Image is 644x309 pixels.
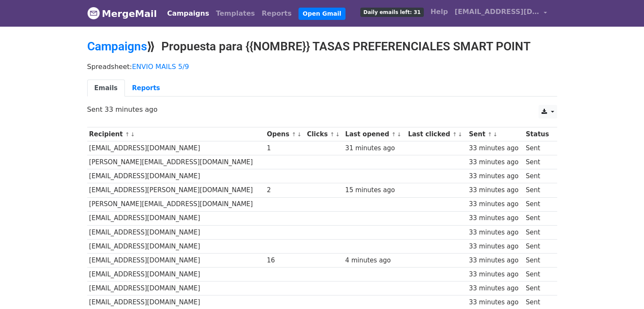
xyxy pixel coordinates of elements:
[87,211,265,225] td: [EMAIL_ADDRESS][DOMAIN_NAME]
[335,131,340,138] a: ↓
[87,155,265,169] td: [PERSON_NAME][EMAIL_ADDRESS][DOMAIN_NAME]
[345,256,404,265] div: 4 minutes ago
[87,39,147,53] a: Campaigns
[488,131,492,138] a: ↑
[469,284,522,293] div: 33 minutes ago
[267,143,303,153] div: 1
[87,183,265,197] td: [EMAIL_ADDRESS][PERSON_NAME][DOMAIN_NAME]
[87,7,100,19] img: MergeMail logo
[524,253,553,267] td: Sent
[493,131,498,138] a: ↓
[267,185,303,195] div: 2
[469,242,522,251] div: 33 minutes ago
[87,127,265,141] th: Recipient
[125,131,130,138] a: ↑
[87,197,265,211] td: [PERSON_NAME][EMAIL_ADDRESS][DOMAIN_NAME]
[406,127,467,141] th: Last clicked
[469,171,522,181] div: 33 minutes ago
[87,80,125,97] a: Emails
[87,5,157,22] a: MergeMail
[524,169,553,183] td: Sent
[391,131,396,138] a: ↑
[265,127,305,141] th: Opens
[87,169,265,183] td: [EMAIL_ADDRESS][DOMAIN_NAME]
[524,211,553,225] td: Sent
[452,131,457,138] a: ↑
[87,225,265,239] td: [EMAIL_ADDRESS][DOMAIN_NAME]
[343,127,406,141] th: Last opened
[87,281,265,295] td: [EMAIL_ADDRESS][DOMAIN_NAME]
[299,8,345,20] a: Open Gmail
[469,185,522,195] div: 33 minutes ago
[87,253,265,267] td: [EMAIL_ADDRESS][DOMAIN_NAME]
[360,8,423,17] span: Daily emails left: 31
[427,3,451,20] a: Help
[292,131,296,138] a: ↑
[87,268,265,281] td: [EMAIL_ADDRESS][DOMAIN_NAME]
[397,131,401,138] a: ↓
[455,7,539,17] span: [EMAIL_ADDRESS][DOMAIN_NAME]
[345,185,404,195] div: 15 minutes ago
[451,3,550,23] a: [EMAIL_ADDRESS][DOMAIN_NAME]
[524,225,553,239] td: Sent
[87,141,265,155] td: [EMAIL_ADDRESS][DOMAIN_NAME]
[258,5,295,22] a: Reports
[469,256,522,265] div: 33 minutes ago
[87,62,557,71] p: Spreadsheet:
[524,239,553,253] td: Sent
[87,39,557,54] h2: ⟫ Propuesta para {{NOMBRE}} TASAS PREFERENCIALES SMART POINT
[524,155,553,169] td: Sent
[87,105,557,114] p: Sent 33 minutes ago
[524,281,553,295] td: Sent
[132,63,189,71] a: ENVIO MAILS 5/9
[524,197,553,211] td: Sent
[345,143,404,153] div: 31 minutes ago
[469,298,522,307] div: 33 minutes ago
[469,270,522,279] div: 33 minutes ago
[213,5,258,22] a: Templates
[164,5,213,22] a: Campaigns
[330,131,334,138] a: ↑
[267,256,303,265] div: 16
[524,268,553,281] td: Sent
[469,157,522,167] div: 33 minutes ago
[469,143,522,153] div: 33 minutes ago
[125,80,167,97] a: Reports
[469,228,522,237] div: 33 minutes ago
[357,3,427,20] a: Daily emails left: 31
[467,127,524,141] th: Sent
[458,131,462,138] a: ↓
[524,127,553,141] th: Status
[524,141,553,155] td: Sent
[297,131,301,138] a: ↓
[524,183,553,197] td: Sent
[469,199,522,209] div: 33 minutes ago
[469,213,522,223] div: 33 minutes ago
[305,127,343,141] th: Clicks
[87,239,265,253] td: [EMAIL_ADDRESS][DOMAIN_NAME]
[130,131,135,138] a: ↓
